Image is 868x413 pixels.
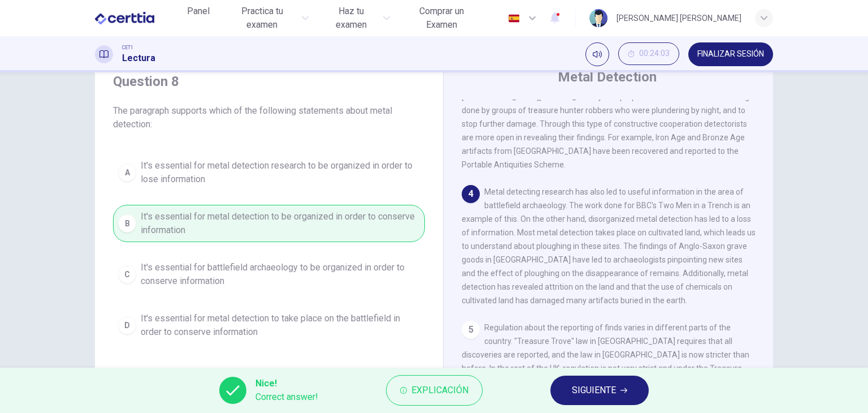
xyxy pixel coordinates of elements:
[462,187,756,305] span: Metal detecting research has also led to useful information in the area of battlefield archaeolog...
[462,321,480,339] div: 5
[558,68,657,86] h4: Metal Detection
[255,377,318,390] span: Nice!
[589,9,607,27] img: Profile picture
[399,1,484,35] button: Comprar un Examen
[322,5,379,32] span: Haz tu examen
[618,42,679,65] button: 00:24:03
[255,390,318,404] span: Correct answer!
[122,51,155,65] h1: Lectura
[187,5,210,18] span: Panel
[122,44,133,51] span: CET1
[617,11,741,25] div: [PERSON_NAME] [PERSON_NAME]
[180,1,216,35] a: Panel
[113,72,425,91] h4: Question 8
[411,382,468,398] span: Explicación
[403,5,480,32] span: Comprar un Examen
[95,7,154,29] img: CERTTIA logo
[585,42,609,66] div: Silenciar
[386,375,483,406] button: Explicación
[688,42,773,66] button: FINALIZAR SESIÓN
[95,7,180,29] a: CERTTIA logo
[550,376,649,405] button: SIGUIENTE
[572,382,616,398] span: SIGUIENTE
[113,104,425,131] span: The paragraph supports which of the following statements about metal detection:
[639,49,670,58] span: 00:24:03
[618,42,679,66] div: Ocultar
[221,1,314,35] button: Practica tu examen
[180,1,216,21] button: Panel
[462,185,480,203] div: 4
[225,5,299,32] span: Practica tu examen
[507,14,521,23] img: es
[697,50,764,59] span: FINALIZAR SESIÓN
[318,1,394,35] button: Haz tu examen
